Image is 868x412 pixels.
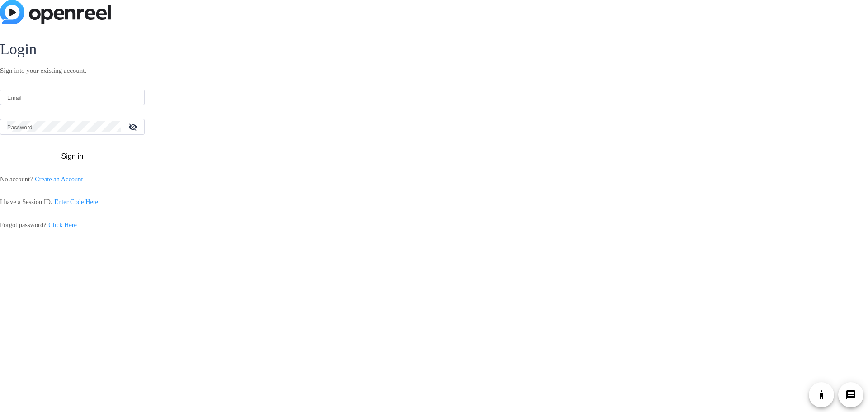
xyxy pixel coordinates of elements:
[48,221,77,228] a: Click Here
[61,151,84,162] span: Sign in
[123,120,145,133] mat-icon: visibility_off
[816,389,827,400] mat-icon: accessibility
[845,389,856,400] mat-icon: message
[7,92,137,103] input: Enter Email Address
[7,95,22,101] mat-label: Email
[7,124,33,131] mat-label: Password
[35,175,83,183] a: Create an Account
[54,198,98,205] a: Enter Code Here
